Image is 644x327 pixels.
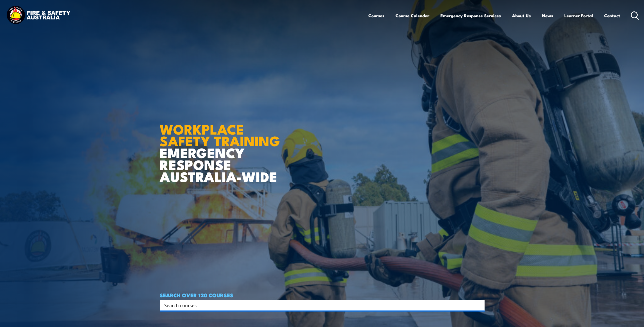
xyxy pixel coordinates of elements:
a: News [542,9,553,22]
input: Search input [164,301,473,309]
h1: EMERGENCY RESPONSE AUSTRALIA-WIDE [160,110,284,182]
button: Search magnifier button [476,302,483,309]
a: About Us [512,9,531,22]
a: Contact [604,9,620,22]
h4: SEARCH OVER 120 COURSES [160,292,485,298]
a: Emergency Response Services [440,9,501,22]
a: Course Calendar [395,9,429,22]
strong: WORKPLACE SAFETY TRAINING [160,118,280,151]
a: Learner Portal [564,9,593,22]
form: Search form [165,302,474,309]
a: Courses [368,9,384,22]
